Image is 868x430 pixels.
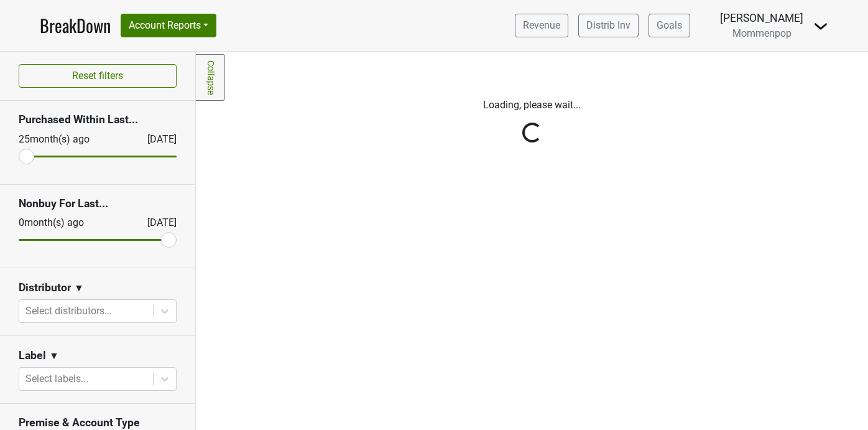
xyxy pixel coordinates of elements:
[649,14,690,37] a: Goals
[813,19,828,34] img: Dropdown Menu
[196,54,225,101] a: Collapse
[732,27,792,39] span: Mommenpop
[40,12,111,39] a: BreakDown
[720,10,803,26] div: [PERSON_NAME]
[515,14,568,37] a: Revenue
[121,14,216,37] button: Account Reports
[205,98,859,113] p: Loading, please wait...
[578,14,639,37] a: Distrib Inv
